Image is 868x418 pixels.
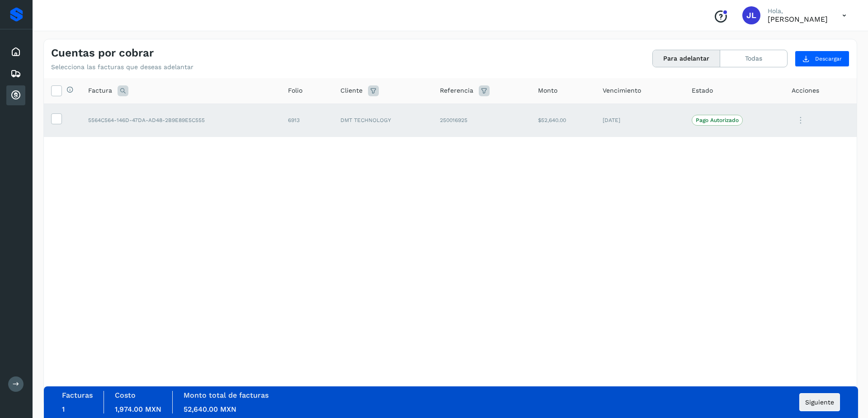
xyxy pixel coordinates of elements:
span: Vencimiento [603,86,641,95]
td: [DATE] [595,103,684,137]
span: Factura [88,86,112,95]
td: DMT TECHNOLOGY [333,103,433,137]
button: Para adelantar [653,50,720,67]
span: Referencia [440,86,473,95]
span: 52,640.00 MXN [184,405,236,413]
span: Siguiente [805,399,834,405]
p: Hola, [768,7,828,15]
p: Pago Autorizado [696,117,739,123]
p: Selecciona las facturas que deseas adelantar [51,63,193,71]
span: Estado [692,86,713,95]
p: José Luis Salinas Maldonado [768,15,828,23]
span: Descargar [815,55,842,63]
td: 250016925 [433,103,531,137]
td: 6913 [281,103,333,137]
span: 1 [62,405,65,413]
label: Monto total de facturas [184,391,269,399]
label: Facturas [62,391,93,399]
button: Todas [720,50,787,67]
div: Cuentas por cobrar [6,85,25,105]
span: 1,974.00 MXN [115,405,161,413]
div: Embarques [6,64,25,84]
button: Siguiente [799,393,840,411]
span: Folio [288,86,302,95]
span: Monto [538,86,557,95]
span: Cliente [340,86,363,95]
h4: Cuentas por cobrar [51,47,154,60]
td: 5564C564-146D-47DA-AD48-2B9E89E5C555 [81,103,281,137]
div: Inicio [6,42,25,62]
span: Acciones [792,86,819,95]
label: Costo [115,391,136,399]
button: Descargar [795,51,849,67]
td: $52,640.00 [531,103,595,137]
